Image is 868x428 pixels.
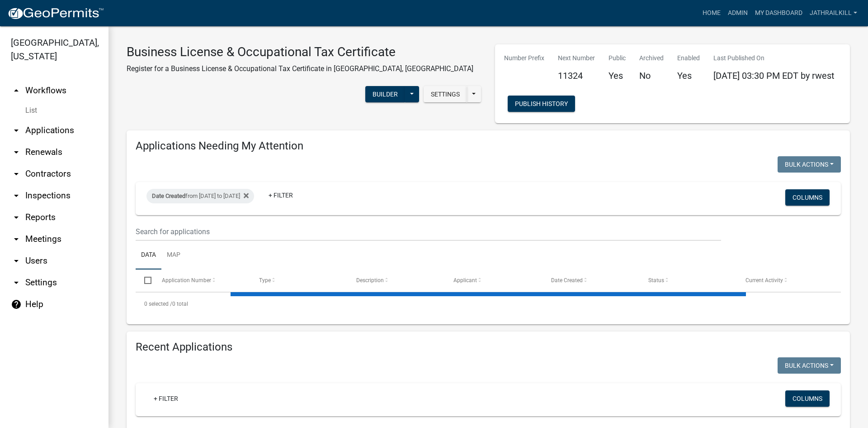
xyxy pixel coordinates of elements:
[504,53,544,63] p: Number Prefix
[356,277,384,284] span: Description
[737,269,834,291] datatable-header-cell: Current Activity
[508,101,575,108] wm-modal-confirm: Workflow Publish History
[699,5,724,22] a: Home
[146,189,254,203] div: from [DATE] to [DATE]
[250,269,348,291] datatable-header-cell: Type
[153,269,250,291] datatable-header-cell: Application Number
[136,241,161,270] a: Data
[542,269,639,291] datatable-header-cell: Date Created
[127,44,473,60] h3: Business License & Occupational Tax Certificate
[261,187,300,203] a: + Filter
[127,63,473,74] p: Register for a Business License & Occupational Tax Certificate in [GEOGRAPHIC_DATA], [GEOGRAPHIC_...
[11,190,22,201] i: arrow_drop_down
[11,147,22,158] i: arrow_drop_down
[348,269,445,291] datatable-header-cell: Description
[136,139,841,153] h4: Applications Needing My Attention
[713,70,835,81] span: [DATE] 03:30 PM EDT by rwest
[609,53,626,63] p: Public
[677,53,700,63] p: Enabled
[639,53,664,63] p: Archived
[136,269,153,291] datatable-header-cell: Select
[11,277,22,288] i: arrow_drop_down
[11,234,22,245] i: arrow_drop_down
[146,390,185,407] a: + Filter
[785,189,830,206] button: Columns
[11,168,22,179] i: arrow_drop_down
[609,70,626,81] h5: Yes
[161,241,186,270] a: Map
[551,277,583,284] span: Date Created
[136,222,721,241] input: Search for applications
[640,269,737,291] datatable-header-cell: Status
[778,156,841,173] button: Bulk Actions
[453,277,477,284] span: Applicant
[713,53,835,63] p: Last Published On
[11,299,22,310] i: help
[639,70,664,81] h5: No
[11,85,22,96] i: arrow_drop_up
[365,86,405,102] button: Builder
[445,269,542,291] datatable-header-cell: Applicant
[558,70,595,81] h5: 11324
[152,192,185,199] span: Date Created
[11,255,22,266] i: arrow_drop_down
[11,125,22,136] i: arrow_drop_down
[724,5,751,22] a: Admin
[785,390,830,407] button: Columns
[677,70,700,81] h5: Yes
[162,277,211,284] span: Application Number
[11,212,22,223] i: arrow_drop_down
[558,53,595,63] p: Next Number
[424,86,467,102] button: Settings
[778,357,841,374] button: Bulk Actions
[136,341,841,354] h4: Recent Applications
[745,277,783,284] span: Current Activity
[144,301,172,307] span: 0 selected /
[508,96,575,112] button: Publish History
[806,5,861,22] a: Jathrailkill
[136,293,841,315] div: 0 total
[648,277,664,284] span: Status
[259,277,271,284] span: Type
[751,5,806,22] a: My Dashboard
